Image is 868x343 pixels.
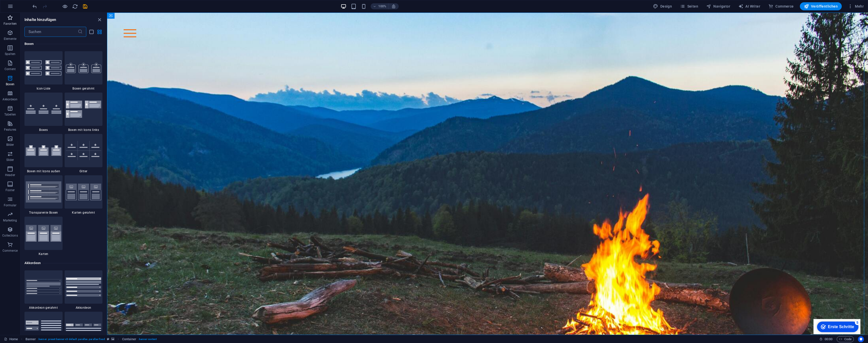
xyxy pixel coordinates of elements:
[5,173,15,177] p: Header
[24,41,102,47] h6: Boxen
[736,2,762,10] button: AI Writer
[38,336,105,342] span: . banner .preset-banner-v3-default .parallax .parallax-fixed
[96,29,102,35] button: grid-view
[4,37,17,41] p: Elemente
[378,3,386,9] h6: 100%
[41,1,46,6] div: 5
[65,211,103,215] span: Karten gerahmt
[65,270,103,310] div: Akkordeon
[96,17,102,23] button: close panel
[4,112,16,117] p: Tabellen
[24,27,78,37] input: Suchen
[651,2,674,10] button: Design
[66,277,101,296] img: accordion.svg
[371,3,389,9] button: 100%
[680,4,698,9] span: Seiten
[25,336,36,342] span: Klick zum Auswählen. Doppelklick zum Bearbeiten
[768,4,794,9] span: Commerce
[72,3,78,9] button: reload
[800,2,842,10] button: Veröffentlichen
[4,128,16,132] p: Features
[32,4,38,9] i: Rückgängig: Ausrichtung Querachse ändern (Strg+Z)
[65,175,103,215] div: Karten gerahmt
[4,203,17,207] p: Formular
[66,324,101,333] img: accordion-tabs.svg
[24,211,63,215] span: Transparente Boxen
[819,336,833,342] h6: Session-Zeit
[24,270,63,310] div: Akkordeon gerahmt
[66,101,101,118] img: boxes-with-icon-left.svg
[24,87,63,91] span: Icon-Liste
[6,158,14,162] p: Slider
[766,2,796,10] button: Commerce
[65,51,103,91] div: Boxen gerahmt
[653,4,672,9] span: Design
[858,336,864,342] button: Usercentrics
[65,93,103,132] div: Boxen mit Icons links
[65,169,103,173] span: Gitter
[678,2,700,10] button: Seiten
[65,134,103,173] div: Gitter
[738,4,760,9] span: AI Writer
[26,321,61,336] img: accordion-vertical-tabs.svg
[107,338,109,340] i: Dieses Element ist ein anpassbares Preset
[24,128,63,132] span: Boxes
[24,306,63,310] span: Akkordeon gerahmt
[138,336,157,342] span: . banner-content
[6,143,14,147] p: Bilder
[25,336,157,342] nav: breadcrumb
[804,4,838,9] span: Veröffentlichen
[3,249,18,253] p: Commerce
[24,260,102,266] h6: Akkordeon
[111,338,114,340] i: Element verfügt über einen Hintergrund
[24,175,63,215] div: Transparente Boxen
[26,60,61,75] img: Group16.svg
[122,336,136,342] span: Klick zum Auswählen. Doppelklick zum Bearbeiten
[2,234,18,238] p: Collections
[82,3,88,9] button: save
[4,22,17,26] p: Favoriten
[706,4,730,9] span: Navigator
[3,97,17,101] p: Akkordeon
[4,336,18,342] a: Klick, um Auswahl aufzuheben. Doppelklick öffnet Seitenverwaltung
[24,217,63,256] div: Karten
[24,51,63,91] div: Icon-Liste
[26,105,61,113] img: boxes.svg
[26,279,61,295] img: accordion-bordered.svg
[837,336,854,342] button: Code
[26,181,61,203] img: transparent-boxes.svg
[26,145,61,156] img: boxes-with-icons-outside.svg
[4,3,45,13] div: Erste Schritte 5 items remaining, 0% complete
[66,63,101,73] img: boxes-bordered.svg
[848,4,864,9] span: Mehr
[846,2,866,10] button: Mehr
[26,225,61,241] img: cards.svg
[66,184,101,200] img: cards-bordered.svg
[32,3,38,9] button: undo
[24,252,63,256] span: Karten
[5,67,16,71] p: Content
[66,141,101,160] img: boxes.grid.svg
[24,169,63,173] span: Boxen mit Icons außen
[88,29,94,35] button: list-view
[391,4,396,9] i: Bei Größenänderung Zoomstufe automatisch an das gewählte Gerät anpassen.
[24,93,63,132] div: Boxes
[3,218,17,222] p: Marketing
[839,336,852,342] span: Code
[65,306,103,310] span: Akkordeon
[825,336,832,342] span: 00 00
[65,87,103,91] span: Boxen gerahmt
[65,128,103,132] span: Boxen mit Icons links
[14,6,41,10] div: Erste Schritte
[24,134,63,173] div: Boxen mit Icons außen
[24,17,56,23] h6: Inhalte hinzufügen
[5,52,15,56] p: Spalten
[6,82,14,86] p: Boxen
[828,337,829,341] span: :
[704,2,732,10] button: Navigator
[6,188,15,192] p: Footer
